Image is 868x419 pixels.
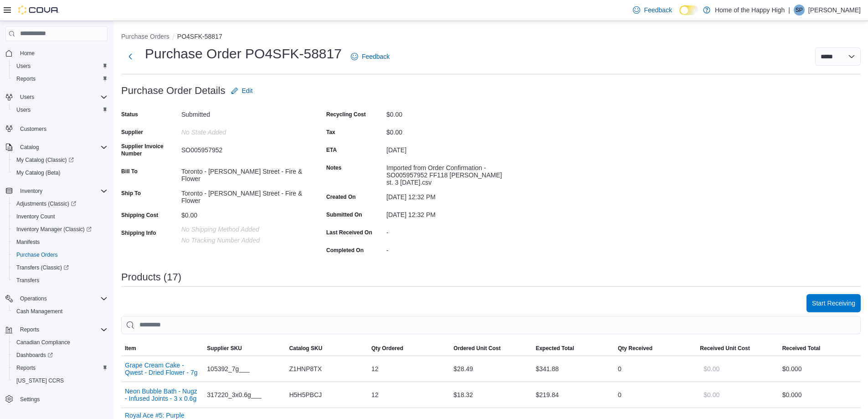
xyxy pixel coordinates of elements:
div: [DATE] 12:32 PM [386,207,508,218]
span: Inventory Manager (Classic) [13,224,108,235]
span: Ordered Unit Cost [453,345,500,352]
button: Manifests [9,236,111,248]
button: Home [2,47,111,60]
input: Dark Mode [679,5,699,15]
label: Status [121,111,138,118]
button: Grape Cream Cake - Qwest - Dried Flower - 7g [125,362,200,376]
span: Users [16,62,31,70]
span: Inventory Count [16,213,55,220]
span: Home [20,50,35,57]
span: Operations [16,293,108,304]
span: Dashboards [13,350,108,361]
button: Edit [227,82,257,100]
a: Purchase Orders [13,249,62,260]
a: Adjustments (Classic) [9,197,111,210]
button: Qty Received [614,341,696,356]
span: Catalog [16,142,108,153]
span: Received Unit Cost [700,345,750,352]
p: No Tracking Number added [181,237,303,244]
div: Toronto - [PERSON_NAME] Street - Fire & Flower [181,186,303,204]
button: Transfers [9,274,111,287]
span: Cash Management [13,306,108,317]
button: Customers [2,122,111,135]
a: Reports [13,73,39,84]
span: 105392_7g___ [207,363,249,374]
a: My Catalog (Beta) [13,167,64,178]
span: Customers [16,123,108,134]
span: Inventory Manager (Classic) [16,226,92,233]
div: - [386,225,508,236]
button: Ordered Unit Cost [450,341,532,356]
span: Reports [16,364,36,372]
div: 0 [614,360,696,378]
span: $0.00 [704,364,719,373]
span: Dashboards [16,352,53,359]
span: Expected Total [536,345,574,352]
div: Toronto - [PERSON_NAME] Street - Fire & Flower [181,164,303,182]
span: Users [16,92,108,103]
div: No State added [181,125,303,136]
button: Item [121,341,203,356]
h3: Products (17) [121,272,181,283]
div: Imported from Order Confirmation - SO005957952 FF118 [PERSON_NAME] st. 3 [DATE].csv [386,160,508,186]
label: Created On [326,193,356,201]
button: Settings [2,393,111,406]
div: $0.00 [181,208,303,219]
button: Users [16,92,38,103]
button: Catalog SKU [286,341,368,356]
span: Users [20,93,34,101]
span: Customers [20,125,46,133]
button: Canadian Compliance [9,336,111,349]
button: Neon Bubble Bath - Nugz - Infused Joints - 3 x 0.6g [125,388,200,402]
a: Feedback [347,47,393,66]
span: Purchase Orders [16,251,58,259]
span: SP [796,5,803,16]
span: Inventory [16,186,108,197]
button: Start Receiving [806,294,861,312]
a: Manifests [13,237,43,248]
span: My Catalog (Beta) [13,167,108,178]
span: Feedback [362,52,390,61]
div: 12 [368,386,450,404]
label: Tax [326,129,335,136]
button: Purchase Orders [9,248,111,261]
a: Home [16,48,38,59]
span: Dark Mode [679,15,680,16]
label: Shipping Info [121,229,156,237]
img: Cova [18,5,59,15]
label: Recycling Cost [326,111,366,118]
button: Users [2,91,111,103]
span: Canadian Compliance [13,337,108,348]
a: [US_STATE] CCRS [13,375,67,386]
span: Start Receiving [812,299,855,308]
a: My Catalog (Classic) [13,155,77,166]
a: Inventory Manager (Classic) [9,223,111,236]
button: Inventory Count [9,210,111,223]
nav: Complex example [5,43,108,416]
a: Dashboards [9,349,111,362]
button: Next [121,47,139,66]
button: [US_STATE] CCRS [9,374,111,387]
nav: An example of EuiBreadcrumbs [121,32,861,43]
label: Supplier Invoice Number [121,143,178,157]
div: 12 [368,360,450,378]
a: Adjustments (Classic) [13,198,80,209]
button: My Catalog (Beta) [9,166,111,179]
label: Completed On [326,247,364,254]
span: Z1HNP8TX [289,363,322,374]
label: Last Received On [326,229,372,236]
a: My Catalog (Classic) [9,154,111,166]
button: Cash Management [9,305,111,318]
span: Qty Received [618,345,652,352]
h3: Purchase Order Details [121,85,226,96]
button: Reports [2,323,111,336]
button: Received Unit Cost [696,341,778,356]
button: Users [9,103,111,116]
a: Transfers [13,275,43,286]
span: Operations [20,295,47,302]
span: Manifests [13,237,108,248]
a: Customers [16,124,50,134]
span: My Catalog (Classic) [16,156,74,164]
div: $0.00 0 [782,363,857,374]
a: Settings [16,394,43,405]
